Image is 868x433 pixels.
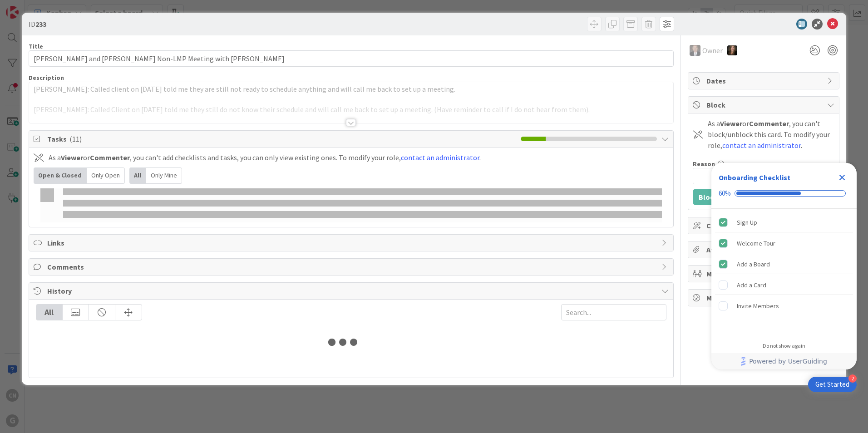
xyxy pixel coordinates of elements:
[29,42,43,50] label: Title
[737,238,775,249] div: Welcome Tour
[763,342,805,349] div: Do not show again
[715,212,853,232] div: Sign Up is complete.
[737,300,779,311] div: Invite Members
[711,163,857,369] div: Checklist Container
[737,259,770,270] div: Add a Board
[719,189,849,197] div: Checklist progress: 60%
[708,118,834,151] div: As a or , you can't block/unblock this card. To modify your role, .
[722,141,801,150] a: contact an administrator
[47,237,657,248] span: Links
[716,353,852,369] a: Powered by UserGuiding
[34,84,669,94] p: [PERSON_NAME]: Called client on [DATE] told me they are still not ready to schedule anything and ...
[706,75,823,86] span: Dates
[737,280,766,290] div: Add a Card
[815,380,849,389] div: Get Started
[146,167,182,184] div: Only Mine
[720,119,742,128] b: Viewer
[61,153,83,162] b: Viewer
[29,74,64,82] span: Description
[34,167,87,184] div: Open & Closed
[690,45,700,56] img: BG
[702,45,723,56] span: Owner
[129,167,146,184] div: All
[715,296,853,316] div: Invite Members is incomplete.
[808,377,857,392] div: Open Get Started checklist, remaining modules: 2
[706,244,823,255] span: Attachments
[706,220,823,231] span: Custom Fields
[706,292,823,303] span: Metrics
[727,45,737,55] img: SB
[693,189,724,205] button: Block
[47,133,516,144] span: Tasks
[715,233,853,253] div: Welcome Tour is complete.
[35,20,46,29] b: 233
[561,304,666,320] input: Search...
[848,374,857,383] div: 2
[47,261,657,272] span: Comments
[719,189,731,197] div: 60%
[706,268,823,279] span: Mirrors
[29,19,46,30] span: ID
[401,153,479,162] a: contact an administrator
[693,160,715,168] label: Reason
[36,305,63,320] div: All
[749,119,789,128] b: Commenter
[715,275,853,295] div: Add a Card is incomplete.
[69,134,82,143] span: ( 11 )
[47,285,657,296] span: History
[749,356,827,367] span: Powered by UserGuiding
[711,209,857,336] div: Checklist items
[29,50,674,67] input: type card name here...
[87,167,125,184] div: Only Open
[90,153,130,162] b: Commenter
[49,152,481,163] div: As a or , you can't add checklists and tasks, you can only view existing ones. To modify your rol...
[711,353,857,369] div: Footer
[719,172,790,183] div: Onboarding Checklist
[706,99,823,110] span: Block
[835,170,849,185] div: Close Checklist
[737,217,757,228] div: Sign Up
[715,254,853,274] div: Add a Board is complete.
